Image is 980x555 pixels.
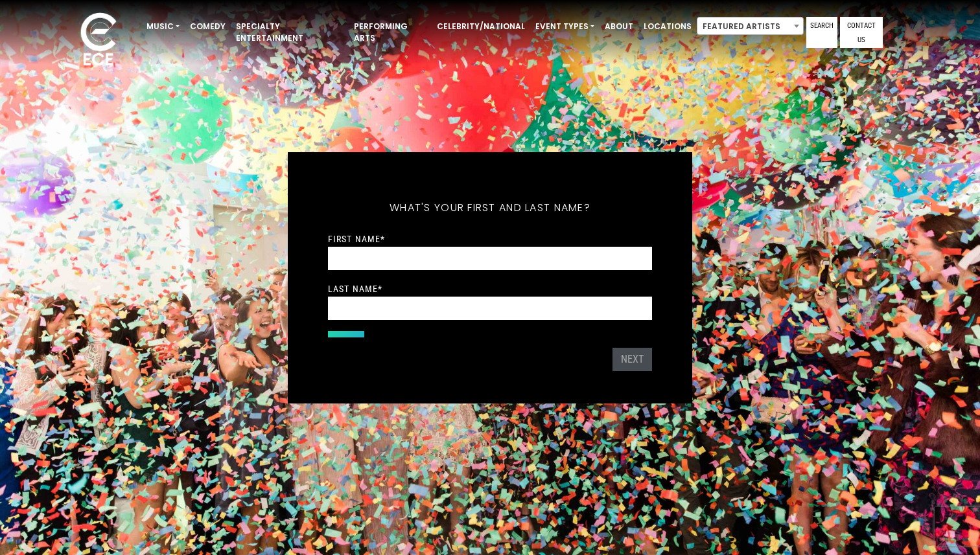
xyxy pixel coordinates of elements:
a: Performing Arts [349,16,432,49]
a: Event Types [530,16,600,38]
label: Last Name [328,283,382,295]
label: First Name [328,233,385,245]
a: Music [141,16,185,38]
a: About [600,16,638,38]
a: Celebrity/National [432,16,530,38]
a: Specialty Entertainment [231,16,349,49]
span: Featured Artists [697,17,804,35]
a: Search [806,17,837,48]
a: Contact Us [840,17,883,48]
span: Featured Artists [697,17,803,36]
img: ece_new_logo_whitev2-1.png [66,9,131,72]
a: Locations [638,16,697,38]
a: Comedy [185,16,231,38]
h5: What's your first and last name? [328,185,652,231]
